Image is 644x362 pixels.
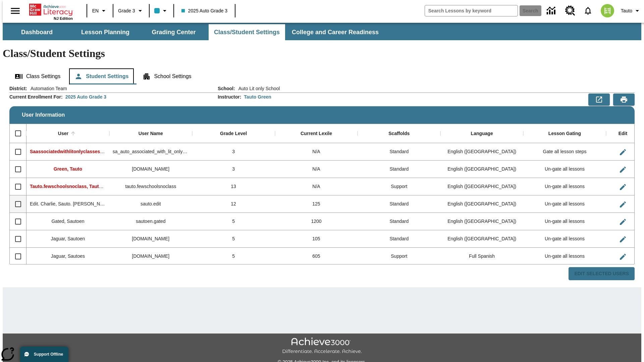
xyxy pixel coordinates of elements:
div: Standard [358,195,440,213]
span: Green, Tauto [54,166,82,172]
div: 105 [275,230,358,248]
div: tauto.fewschoolsnoclass [109,178,192,195]
div: Gate all lesson steps [523,143,606,161]
button: Dashboard [3,24,70,40]
span: Automation Team [27,85,67,92]
span: Gated, Sautoen [51,219,84,224]
div: sautoen.jaguar [109,230,192,248]
div: English (US) [440,195,523,213]
div: Edit [619,131,627,137]
button: Edit User [616,145,630,159]
div: SubNavbar [3,23,641,40]
span: 2025 Auto Grade 3 [181,7,228,14]
div: English (US) [440,143,523,161]
span: EN [92,7,99,14]
h1: Class/Student Settings [3,47,641,60]
div: Standard [358,161,440,178]
h2: Current Enrollment For : [9,94,63,100]
button: Class/Student Settings [209,24,285,40]
button: Edit User [616,163,630,176]
button: Select a new avatar [597,2,618,19]
span: User Information [22,112,65,118]
div: sautoes.jaguar [109,248,192,265]
div: tauto.green [109,161,192,178]
button: Profile/Settings [618,5,644,17]
div: 3 [192,143,275,161]
div: 5 [192,213,275,230]
button: Open side menu [5,1,25,21]
div: English (US) [440,178,523,195]
span: Jaguar, Sautoes [51,253,85,259]
a: Home [29,3,73,16]
img: Achieve3000 Differentiate Accelerate Achieve [282,338,362,355]
div: Un-gate all lessons [523,248,606,265]
a: Data Center [543,2,561,20]
div: SubNavbar [3,24,385,40]
div: Un-gate all lessons [523,230,606,248]
button: Edit User [616,250,630,263]
div: 5 [192,230,275,248]
a: Notifications [579,2,597,19]
div: Un-gate all lessons [523,213,606,230]
div: 1200 [275,213,358,230]
div: 605 [275,248,358,265]
div: Full Spanish [440,248,523,265]
h2: School : [218,86,235,92]
button: Grade: Grade 3, Select a grade [115,5,147,17]
div: Tauto Green [244,94,271,100]
h2: Instructor : [218,94,241,100]
input: search field [425,5,518,16]
button: Lesson Planning [72,24,139,40]
div: 13 [192,178,275,195]
div: 125 [275,195,358,213]
div: N/A [275,178,358,195]
button: Class color is light blue. Change class color [152,5,171,17]
div: N/A [275,143,358,161]
span: Grade 3 [118,7,135,14]
h2: District : [9,86,27,92]
div: User Information [9,85,635,281]
span: Tauto.fewschoolsnoclass, Tauto.fewschoolsnoclass [30,184,146,189]
div: Un-gate all lessons [523,161,606,178]
div: sauto.edit [109,195,192,213]
div: English (US) [440,230,523,248]
div: 12 [192,195,275,213]
div: Lesson Gating [548,131,581,137]
div: English (US) [440,213,523,230]
a: Resource Center, Will open in new tab [561,2,579,20]
span: Edit. Charlie, Sauto. Charlie [30,201,112,206]
div: Class/Student Settings [9,68,635,84]
div: Standard [358,143,440,161]
button: College and Career Readiness [286,24,384,40]
button: Edit User [616,180,630,194]
div: Standard [358,213,440,230]
div: English (US) [440,161,523,178]
button: Edit User [616,198,630,211]
span: Support Offline [34,352,63,357]
img: avatar image [601,4,614,17]
button: Support Offline [20,347,68,362]
button: Grading Center [140,24,207,40]
div: 3 [192,161,275,178]
div: Support [358,248,440,265]
span: Tauto [621,7,632,14]
button: Student Settings [69,68,134,84]
button: Language: EN, Select a language [89,5,111,17]
div: Un-gate all lessons [523,195,606,213]
span: Jaguar, Sautoen [51,236,85,241]
div: Language [471,131,493,137]
span: Saassociatedwithlitonlyclasses, Saassociatedwithlitonlyclasses [30,149,173,154]
button: School Settings [137,68,197,84]
div: sautoen.gated [109,213,192,230]
button: Edit User [616,233,630,246]
button: Export to CSV [588,94,610,106]
div: Scaffolds [388,131,410,137]
div: N/A [275,161,358,178]
div: Grade Level [220,131,247,137]
button: Class Settings [9,68,66,84]
span: NJ Edition [54,16,73,20]
span: Auto Lit only School [235,85,280,92]
div: Current Lexile [301,131,332,137]
button: Edit User [616,215,630,229]
div: Un-gate all lessons [523,178,606,195]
